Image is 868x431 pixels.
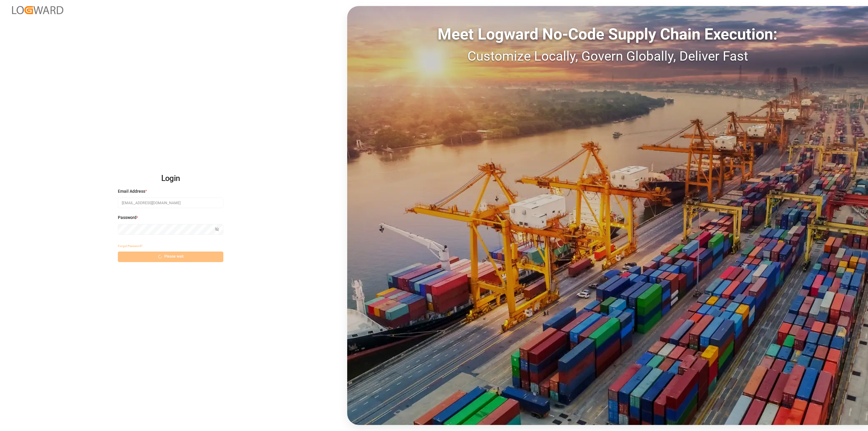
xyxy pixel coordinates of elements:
span: Email Address [118,188,145,195]
h2: Login [118,169,223,188]
div: Customize Locally, Govern Globally, Deliver Fast [347,46,868,66]
div: Meet Logward No-Code Supply Chain Execution: [347,23,868,46]
input: Enter your email [118,198,223,208]
span: Password [118,214,137,221]
img: Logward_new_orange.png [12,6,63,14]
